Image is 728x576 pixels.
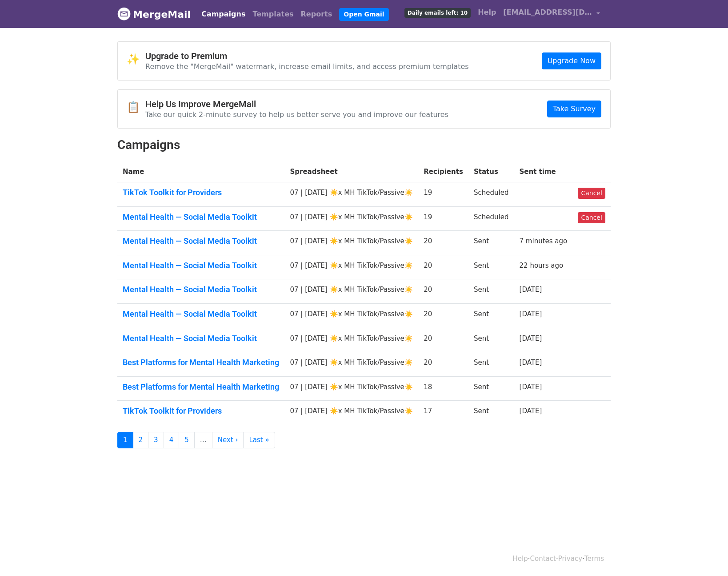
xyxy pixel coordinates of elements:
[418,304,468,328] td: 20
[404,8,471,18] span: Daily emails left: 10
[284,182,418,207] td: 07 | [DATE] ☀️x MH TikTok/Passive☀️
[468,401,514,425] td: Sent
[418,231,468,255] td: 20
[284,279,418,304] td: 07 | [DATE] ☀️x MH TikTok/Passive☀️
[468,182,514,207] td: Scheduled
[123,358,279,367] a: Best Platforms for Mental Health Marketing
[418,279,468,304] td: 20
[117,432,133,448] a: 1
[418,376,468,401] td: 18
[418,182,468,207] td: 19
[520,407,542,415] a: [DATE]
[284,206,418,231] td: 07 | [DATE] ☀️x MH TikTok/Passive☀️
[284,401,418,425] td: 07 | [DATE] ☀️x MH TikTok/Passive☀️
[284,255,418,279] td: 07 | [DATE] ☀️x MH TikTok/Passive☀️
[418,206,468,231] td: 19
[500,4,604,24] a: [EMAIL_ADDRESS][DOMAIN_NAME]
[584,555,604,563] a: Terms
[164,432,180,448] a: 4
[123,212,279,222] a: Mental Health — Social Media Toolkit
[520,358,542,367] a: [DATE]
[212,432,244,448] a: Next ›
[179,432,195,448] a: 5
[284,304,418,328] td: 07 | [DATE] ☀️x MH TikTok/Passive☀️
[243,432,275,448] a: Last »
[249,5,297,23] a: Templates
[468,328,514,352] td: Sent
[468,304,514,328] td: Sent
[133,432,149,448] a: 2
[284,231,418,255] td: 07 | [DATE] ☀️x MH TikTok/Passive☀️
[578,188,605,199] a: Cancel
[123,334,279,343] a: Mental Health — Social Media Toolkit
[520,310,542,318] a: [DATE]
[339,8,388,21] a: Open Gmail
[123,309,279,319] a: Mental Health — Social Media Toolkit
[123,382,279,392] a: Best Platforms for Mental Health Marketing
[284,376,418,401] td: 07 | [DATE] ☀️x MH TikTok/Passive☀️
[117,7,131,20] img: MergeMail logo
[520,383,542,391] a: [DATE]
[578,212,605,223] a: Cancel
[123,285,279,294] a: Mental Health — Social Media Toolkit
[468,206,514,231] td: Scheduled
[145,62,469,71] p: Remove the "MergeMail" watermark, increase email limits, and access premium templates
[418,352,468,377] td: 20
[297,5,336,23] a: Reports
[513,555,528,563] a: Help
[117,161,284,182] th: Name
[468,161,514,182] th: Status
[520,237,568,245] a: 7 minutes ago
[198,5,249,23] a: Campaigns
[530,555,556,563] a: Contact
[468,376,514,401] td: Sent
[468,231,514,255] td: Sent
[558,555,582,563] a: Privacy
[468,352,514,377] td: Sent
[123,261,279,270] a: Mental Health — Social Media Toolkit
[542,52,601,69] a: Upgrade Now
[401,4,474,21] a: Daily emails left: 10
[117,5,191,24] a: MergeMail
[284,161,418,182] th: Spreadsheet
[284,328,418,352] td: 07 | [DATE] ☀️x MH TikTok/Passive☀️
[284,352,418,377] td: 07 | [DATE] ☀️x MH TikTok/Passive☀️
[520,334,542,342] a: [DATE]
[123,236,279,246] a: Mental Health — Social Media Toolkit
[148,432,164,448] a: 3
[520,286,542,294] a: [DATE]
[123,188,279,197] a: TikTok Toolkit for Providers
[145,99,448,109] h4: Help Us Improve MergeMail
[127,53,145,66] span: ✨
[145,110,448,119] p: Take our quick 2-minute survey to help us better serve you and improve our features
[520,262,564,270] a: 22 hours ago
[418,401,468,425] td: 17
[503,7,592,18] span: [EMAIL_ADDRESS][DOMAIN_NAME]
[474,4,500,21] a: Help
[514,161,573,182] th: Sent time
[117,137,611,153] h2: Campaigns
[468,255,514,279] td: Sent
[127,101,145,114] span: 📋
[145,51,469,61] h4: Upgrade to Premium
[684,533,728,576] iframe: Chat Widget
[123,406,279,416] a: TikTok Toolkit for Providers
[418,161,468,182] th: Recipients
[418,328,468,352] td: 20
[468,279,514,304] td: Sent
[418,255,468,279] td: 20
[547,101,601,117] a: Take Survey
